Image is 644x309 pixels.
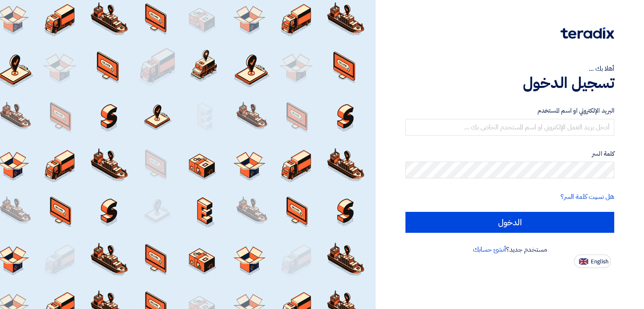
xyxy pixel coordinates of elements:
[473,245,506,255] a: أنشئ حسابك
[405,106,614,116] label: البريد الإلكتروني او اسم المستخدم
[405,245,614,255] div: مستخدم جديد؟
[405,212,614,233] input: الدخول
[561,27,614,39] img: Teradix logo
[405,74,614,92] h1: تسجيل الدخول
[579,258,588,265] img: en-US.png
[405,149,614,159] label: كلمة السر
[574,255,611,268] button: English
[405,119,614,136] input: أدخل بريد العمل الإلكتروني او اسم المستخدم الخاص بك ...
[405,64,614,74] div: أهلا بك ...
[591,259,608,265] span: English
[561,192,614,202] a: هل نسيت كلمة السر؟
